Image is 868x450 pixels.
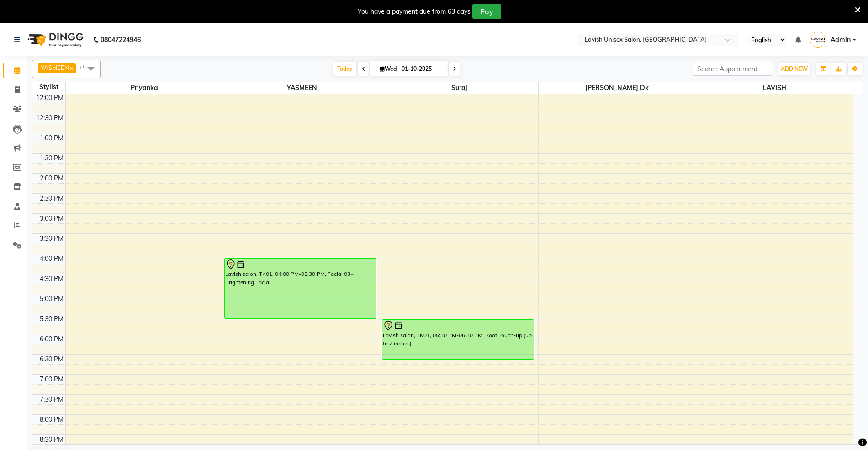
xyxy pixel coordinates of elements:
div: 8:00 PM [38,415,65,424]
div: Lavish salon, TK01, 04:00 PM-05:30 PM, Facial 03+ Brightening Facial [225,259,376,318]
div: 1:00 PM [38,133,65,143]
div: 2:30 PM [38,194,65,203]
button: Pay [472,4,501,19]
div: Stylist [32,82,65,92]
div: 4:00 PM [38,254,65,264]
div: 3:00 PM [38,214,65,223]
button: ADD NEW [778,63,810,75]
div: 5:00 PM [38,294,65,304]
div: Lavish salon, TK01, 05:30 PM-06:30 PM, Root Touch-up (up to 2 inches) [382,320,534,359]
a: x [69,64,73,71]
span: Today [333,62,356,76]
span: [PERSON_NAME] Dk [539,82,696,94]
div: 8:30 PM [38,435,65,445]
div: 2:00 PM [38,174,65,183]
span: YASMEEN [41,64,69,71]
div: 7:30 PM [38,395,65,404]
div: 3:30 PM [38,234,65,244]
span: Admin [831,35,851,45]
div: 5:30 PM [38,314,65,324]
div: 6:30 PM [38,355,65,364]
div: 7:00 PM [38,375,65,384]
div: 6:00 PM [38,334,65,344]
div: 4:30 PM [38,274,65,284]
div: 12:00 PM [34,93,65,103]
span: Wed [377,65,399,72]
div: 1:30 PM [38,154,65,163]
div: 12:30 PM [34,113,65,123]
span: LAVISH [696,82,854,94]
span: suraj [381,82,538,94]
img: logo [23,27,86,53]
span: priyanka [66,82,223,94]
span: YASMEEN [223,82,381,94]
img: Admin [810,32,826,48]
input: Search Appointment [693,62,773,76]
span: +5 [79,64,93,71]
input: 2025-10-01 [399,62,445,76]
div: You have a payment due from 63 days [358,7,471,16]
span: ADD NEW [781,65,808,72]
b: 08047224946 [101,27,141,53]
